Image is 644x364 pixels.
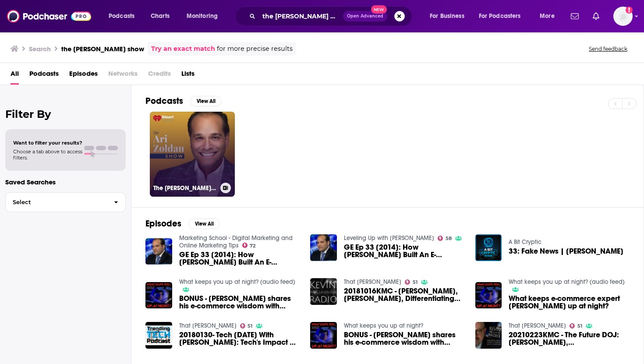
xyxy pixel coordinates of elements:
[103,9,146,23] button: open menu
[446,237,452,240] span: 58
[145,218,220,229] a: EpisodesView All
[179,331,300,346] a: 20180130- Tech Tuesday With Ari Zoldan: Tech's Impact On The Upcoming Super Bowl
[540,10,555,22] span: More
[424,9,475,23] button: open menu
[145,238,172,265] a: GE Ep 33 [2014]: How Ari Zoldan Built An E-commerce Juggernaut With Millions In Revenue & 4,566% ...
[509,331,630,346] span: 20210223KMC - The Future DOJ: [PERSON_NAME], [PERSON_NAME], [PERSON_NAME], [PERSON_NAME]
[344,287,465,302] span: 20181016KMC - [PERSON_NAME], [PERSON_NAME], Differentiating The [DEMOGRAPHIC_DATA] And [DEMOGRAPH...
[438,236,452,241] a: 58
[145,322,172,349] img: 20180130- Tech Tuesday With Ari Zoldan: Tech's Impact On The Upcoming Super Bowl
[145,282,172,309] img: BONUS - Ari Zoldan shares his e-commerce wisdom with Scott
[344,234,434,242] a: Leveling Up with Eric Siu
[310,322,337,349] img: BONUS - Ari Zoldan shares his e-commerce wisdom with Scott
[179,322,237,329] a: That KEVIN Show
[5,108,126,120] h2: Filter By
[5,192,126,212] button: Select
[344,322,423,329] a: What keeps you up at night?
[109,10,134,22] span: Podcasts
[250,244,255,248] span: 72
[343,11,387,21] button: Open AdvancedNew
[509,278,625,286] a: What keeps you up at night? (audio feed)
[7,8,91,25] img: Podchaser - Follow, Share and Rate Podcasts
[69,67,98,85] a: Episodes
[243,6,421,26] div: Search podcasts, credits, & more...
[310,234,337,261] img: GE Ep 33 [2014]: How Ari Zoldan Built An E-commerce Juggernaut With Millions In Revenue & 4,566% ...
[577,324,582,328] span: 51
[190,96,222,106] button: View All
[179,234,293,249] a: Marketing School - Digital Marketing and Online Marketing Tips
[188,219,220,229] button: View All
[344,287,465,302] a: 20181016KMC - Harris Faulkner, Ari Zoldan, Differentiating The Male And Female
[5,178,126,186] p: Saved Searches
[613,7,633,26] img: User Profile
[151,44,215,54] a: Try an exact match
[145,218,181,229] h2: Episodes
[217,44,293,54] span: for more precise results
[509,295,630,310] span: What keeps e-commerce expert [PERSON_NAME] up at night?
[570,323,582,329] a: 51
[179,295,300,310] span: BONUS - [PERSON_NAME] shares his e-commerce wisdom with [PERSON_NAME]
[145,95,183,106] h2: Podcasts
[11,67,19,85] a: All
[179,251,300,266] a: GE Ep 33 [2014]: How Ari Zoldan Built An E-commerce Juggernaut With Millions In Revenue & 4,566% ...
[181,67,195,85] a: Lists
[179,251,300,266] span: GE Ep 33 [2014]: How [PERSON_NAME] Built An E-commerce Juggernaut With Millions In Revenue & 4,56...
[509,247,623,255] a: 33: Fake News | Ari Zoldan
[586,45,630,53] button: Send feedback
[153,184,217,192] h3: The [PERSON_NAME] Show
[344,331,465,346] a: BONUS - Ari Zoldan shares his e-commerce wisdom with Scott
[589,9,603,24] a: Show notifications dropdown
[150,112,235,197] a: The [PERSON_NAME] Show
[179,331,300,346] span: 20180130- Tech [DATE] With [PERSON_NAME]: Tech's Impact On The Upcoming Super Bowl
[344,244,465,258] span: GE Ep 33 [2014]: How [PERSON_NAME] Built An E-commerce Juggernaut With Millions In Revenue & 4,56...
[187,10,218,22] span: Monitoring
[479,10,521,22] span: For Podcasters
[344,278,401,286] a: That KEVIN Show
[509,322,566,329] a: That KEVIN Show
[344,331,465,346] span: BONUS - [PERSON_NAME] shares his e-commerce wisdom with [PERSON_NAME]
[242,243,256,248] a: 72
[151,10,170,22] span: Charts
[430,10,464,22] span: For Business
[259,9,343,23] input: Search podcasts, credits, & more...
[509,331,630,346] a: 20210223KMC - The Future DOJ: Andy McCarthy, Curtis Sliwa, Kristin B Tate, Ari Zoldan
[509,238,541,246] a: A Bit Cryptic
[509,295,630,310] a: What keeps e-commerce expert Ari Zoldan up at night?
[145,95,222,106] a: PodcastsView All
[475,282,502,309] img: What keeps e-commerce expert Ari Zoldan up at night?
[145,9,175,23] a: Charts
[509,247,623,255] span: 33: Fake News | [PERSON_NAME]
[179,278,295,286] a: What keeps you up at night? (audio feed)
[148,67,171,85] span: Credits
[61,45,144,53] h3: the [PERSON_NAME] show
[180,9,229,23] button: open menu
[473,9,534,23] button: open menu
[475,234,502,261] img: 33: Fake News | Ari Zoldan
[29,67,59,85] a: Podcasts
[413,280,418,284] span: 51
[475,322,502,349] img: 20210223KMC - The Future DOJ: Andy McCarthy, Curtis Sliwa, Kristin B Tate, Ari Zoldan
[626,7,633,14] svg: Add a profile image
[248,324,252,328] span: 51
[567,9,582,24] a: Show notifications dropdown
[29,45,51,53] h3: Search
[310,278,337,305] img: 20181016KMC - Harris Faulkner, Ari Zoldan, Differentiating The Male And Female
[347,14,383,18] span: Open Advanced
[240,323,253,329] a: 51
[405,279,418,285] a: 51
[13,140,82,146] span: Want to filter your results?
[371,5,387,14] span: New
